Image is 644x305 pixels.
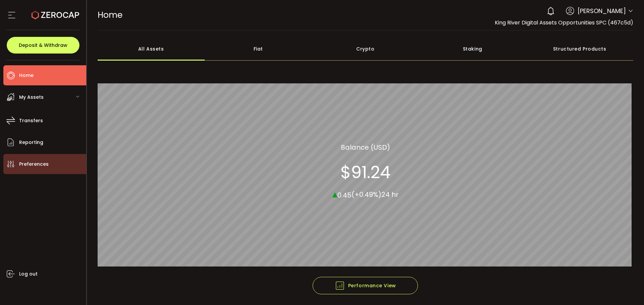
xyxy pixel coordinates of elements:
[19,269,38,279] span: Log out
[313,277,418,294] button: Performance View
[332,186,337,201] span: ▴
[98,37,205,61] div: All Assets
[19,159,49,169] span: Preferences
[19,43,67,48] span: Deposit & Withdraw
[312,37,419,61] div: Crypto
[381,190,398,199] span: 24 hr
[341,142,390,152] section: Balance (USD)
[7,37,79,54] button: Deposit & Withdraw
[526,37,634,61] div: Structured Products
[419,37,526,61] div: Staking
[19,92,44,102] span: My Assets
[578,6,626,15] span: [PERSON_NAME]
[19,116,43,126] span: Transfers
[610,273,644,305] iframe: Chat Widget
[205,37,312,61] div: Fiat
[19,138,43,147] span: Reporting
[340,162,390,182] section: $91.24
[352,190,381,199] span: (+0.49%)
[335,281,396,291] span: Performance View
[495,19,633,26] span: King River Digital Assets Opportunities SPC (467c5d)
[337,190,352,200] span: 0.45
[19,71,34,80] span: Home
[98,9,122,21] span: Home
